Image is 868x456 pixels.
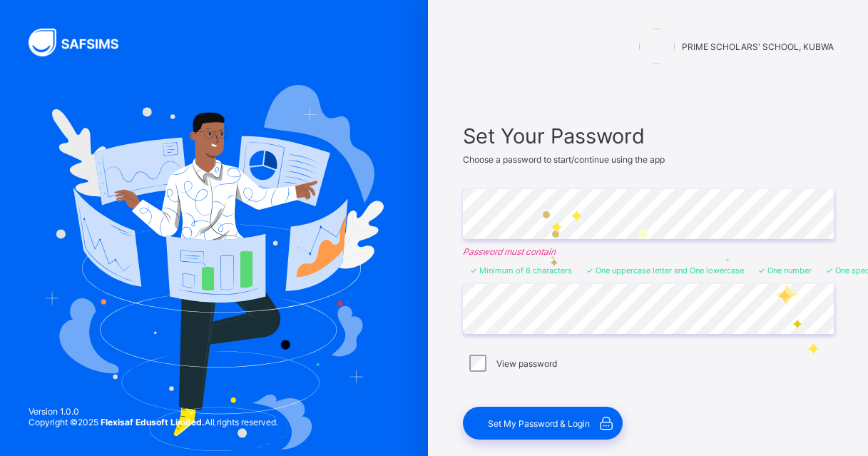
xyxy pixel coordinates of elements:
[758,265,812,275] li: One number
[682,41,834,52] span: PRIME SCHOLARS' SCHOOL, KUBWA
[29,417,278,427] span: Copyright © 2025 All rights reserved.
[44,85,384,450] img: Hero Image
[488,418,590,429] span: Set My Password & Login
[29,29,136,56] img: SAFSIMS Logo
[639,29,675,64] img: PRIME SCHOLARS' SCHOOL, KUBWA
[496,358,557,369] label: View password
[586,265,744,275] li: One uppercase letter and One lowercase
[29,406,278,417] span: Version 1.0.0
[463,246,834,257] em: Password must contain
[470,265,572,275] li: Minimum of 8 characters
[463,154,665,165] span: Choose a password to start/continue using the app
[101,417,205,427] strong: Flexisaf Edusoft Limited.
[463,123,834,148] span: Set Your Password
